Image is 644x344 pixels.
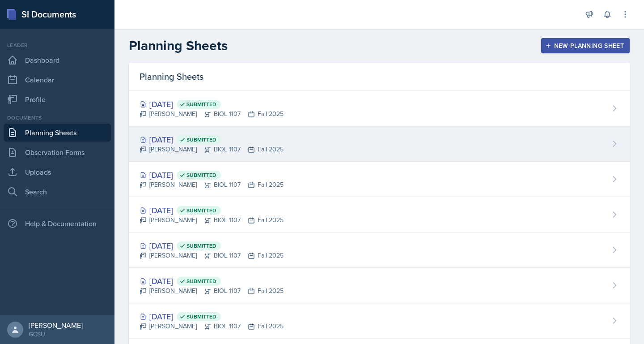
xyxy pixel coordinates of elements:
div: [DATE] [140,169,284,181]
span: Submitted [186,136,216,143]
a: [DATE] Submitted [PERSON_NAME]BIOL 1107Fall 2025 [129,162,630,197]
div: [PERSON_NAME] BIOL 1107 Fall 2025 [140,322,284,331]
a: [DATE] Submitted [PERSON_NAME]BIOL 1107Fall 2025 [129,126,630,162]
span: Submitted [186,242,216,249]
a: Search [4,183,111,201]
div: [DATE] [140,133,284,146]
span: Submitted [186,207,216,214]
a: [DATE] Submitted [PERSON_NAME]BIOL 1107Fall 2025 [129,268,630,303]
div: [PERSON_NAME] [29,321,83,330]
span: Submitted [186,278,216,285]
div: [DATE] [140,240,284,252]
a: Profile [4,90,111,108]
div: Planning Sheets [129,63,630,91]
div: [PERSON_NAME] BIOL 1107 Fall 2025 [140,145,284,154]
div: [PERSON_NAME] BIOL 1107 Fall 2025 [140,286,284,296]
a: Dashboard [4,51,111,69]
a: Observation Forms [4,143,111,161]
div: [PERSON_NAME] BIOL 1107 Fall 2025 [140,215,284,225]
a: [DATE] Submitted [PERSON_NAME]BIOL 1107Fall 2025 [129,303,630,339]
div: Leader [4,41,111,49]
h2: Planning Sheets [129,38,228,54]
div: [DATE] [140,275,284,287]
div: Help & Documentation [4,215,111,232]
span: Submitted [186,101,216,108]
a: [DATE] Submitted [PERSON_NAME]BIOL 1107Fall 2025 [129,91,630,126]
span: Submitted [186,172,216,179]
button: New Planning Sheet [541,38,630,53]
a: Calendar [4,71,111,89]
span: Submitted [186,313,216,320]
div: [PERSON_NAME] BIOL 1107 Fall 2025 [140,180,284,189]
div: Documents [4,114,111,122]
div: [DATE] [140,98,284,110]
div: [PERSON_NAME] BIOL 1107 Fall 2025 [140,251,284,260]
div: [DATE] [140,310,284,322]
a: Uploads [4,163,111,181]
a: Planning Sheets [4,124,111,142]
div: [PERSON_NAME] BIOL 1107 Fall 2025 [140,109,284,119]
div: GCSU [29,330,83,339]
a: [DATE] Submitted [PERSON_NAME]BIOL 1107Fall 2025 [129,197,630,232]
div: [DATE] [140,204,284,216]
a: [DATE] Submitted [PERSON_NAME]BIOL 1107Fall 2025 [129,232,630,268]
div: New Planning Sheet [547,42,624,49]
